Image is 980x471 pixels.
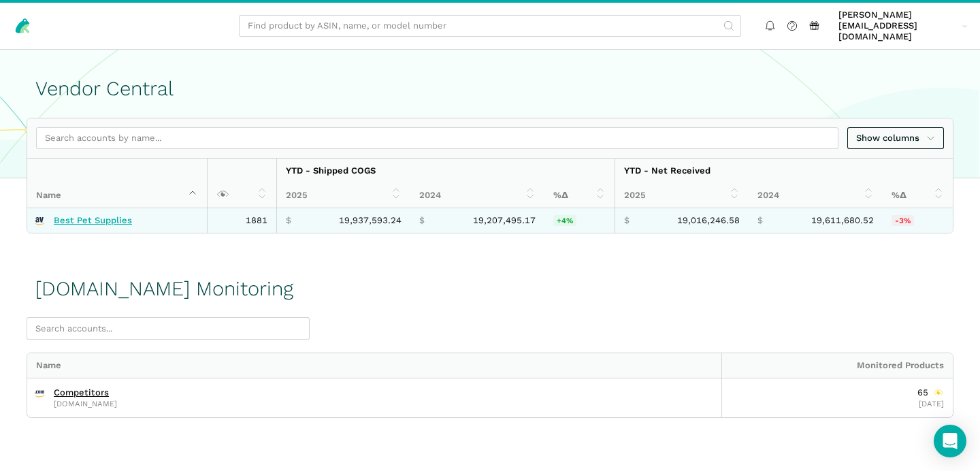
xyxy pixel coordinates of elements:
span: 19,207,495.17 [473,215,536,226]
td: 1881 [207,208,276,233]
span: $ [757,215,763,226]
a: Best Pet Supplies [54,215,132,226]
span: 19,937,593.24 [339,215,402,226]
th: Name : activate to sort column descending [27,159,207,208]
td: -3.04% [883,208,953,233]
h1: Vendor Central [35,78,945,100]
td: 3.80% [544,208,615,233]
span: [DATE] [919,399,944,408]
span: $ [624,215,630,226]
div: Open Intercom Messenger [934,425,966,457]
span: [PERSON_NAME][EMAIL_ADDRESS][DOMAIN_NAME] [838,10,958,43]
th: 2025: activate to sort column ascending [276,183,410,208]
th: 2024: activate to sort column ascending [410,183,544,208]
strong: YTD - Shipped COGS [286,165,376,176]
th: 2025: activate to sort column ascending [615,183,749,208]
span: +4% [553,215,576,226]
h1: [DOMAIN_NAME] Monitoring [35,278,293,300]
th: : activate to sort column ascending [207,159,276,208]
div: Monitored Products [721,353,953,378]
th: %Δ: activate to sort column ascending [544,183,615,208]
span: $ [419,215,425,226]
span: 19,016,246.58 [677,215,740,226]
div: Name [27,353,721,378]
input: Search accounts... [27,317,310,340]
span: -3% [892,215,914,226]
span: $ [286,215,291,226]
a: [PERSON_NAME][EMAIL_ADDRESS][DOMAIN_NAME] [834,7,972,45]
span: 19,611,680.52 [811,215,874,226]
th: %Δ: activate to sort column ascending [883,183,953,208]
span: Show columns [856,131,935,145]
th: 2024: activate to sort column ascending [749,183,883,208]
a: Show columns [847,127,944,150]
a: Competitors [54,387,109,398]
span: [DOMAIN_NAME] [54,400,117,408]
strong: YTD - Net Received [624,165,710,176]
input: Find product by ASIN, name, or model number [239,15,741,37]
div: 65 [917,387,944,398]
input: Search accounts by name... [36,127,838,150]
